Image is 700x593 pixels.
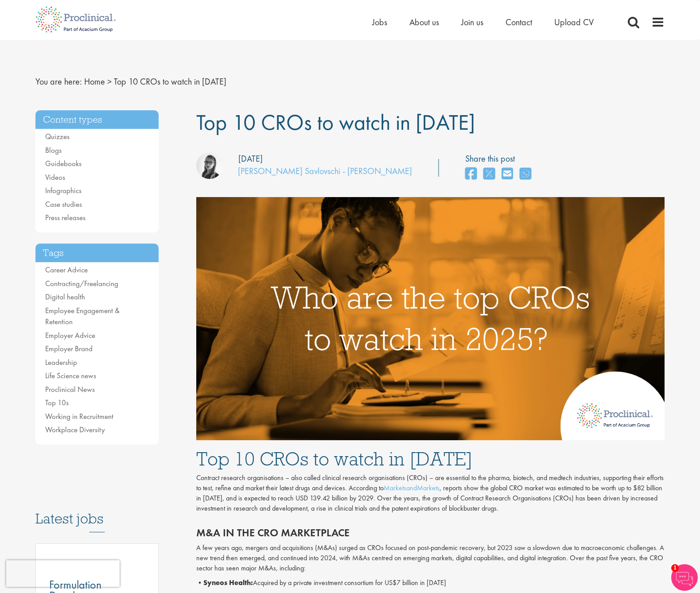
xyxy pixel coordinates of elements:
[554,16,594,28] a: Upload CV
[461,16,483,28] a: Join us
[238,165,412,177] a: [PERSON_NAME] Savlovschi - [PERSON_NAME]
[45,344,93,353] a: Employer Brand
[45,213,86,222] a: Press releases
[84,76,105,87] a: breadcrumb link
[45,172,65,182] a: Videos
[45,384,95,394] a: Proclinical News
[45,199,82,209] a: Case studies
[45,425,105,434] a: Workplace Diversity
[520,165,531,184] a: share on whats app
[372,16,387,28] a: Jobs
[506,16,532,28] a: Contact
[45,398,69,407] a: Top 10s
[238,152,263,165] div: [DATE]
[196,578,665,588] p: • Acquired by a private investment consortium for US$7 billion in [DATE]
[45,132,70,141] a: Quizzes
[502,165,513,184] a: share on email
[45,186,82,195] a: Infographics
[409,16,439,28] a: About us
[483,165,495,184] a: share on twitter
[196,527,665,539] h2: M&A in the CRO marketplace
[196,152,223,179] img: Theodora Savlovschi - Wicks
[6,560,120,587] iframe: reCAPTCHA
[45,159,82,168] a: Guidebooks
[465,152,536,165] label: Share this post
[45,330,95,340] a: Employer Advice
[384,483,439,492] a: MarketsandMarkets
[35,76,82,87] span: You are here:
[196,473,665,513] p: Contract research organisations – also called clinical research organisations (CROs) – are essent...
[45,279,118,288] a: Contracting/Freelancing
[45,371,96,380] a: Life Science news
[196,197,665,440] img: Top 10 CROs 2025| Proclinical
[196,543,665,574] p: A few years ago, mergers and acquisitions (M&As) surged as CROs focused on post-pandemic recovery...
[203,578,253,587] b: Syneos Health:
[45,265,88,275] a: Career Advice
[671,564,698,591] img: Chatbot
[114,76,226,87] span: Top 10 CROs to watch in [DATE]
[45,292,85,302] a: Digital health
[196,449,665,469] h1: Top 10 CROs to watch in [DATE]
[35,489,159,532] h3: Latest jobs
[45,306,120,327] a: Employee Engagement & Retention
[45,411,113,421] a: Working in Recruitment
[196,108,475,136] span: Top 10 CROs to watch in [DATE]
[45,145,62,155] a: Blogs
[465,165,477,184] a: share on facebook
[671,564,679,572] span: 1
[35,244,159,263] h3: Tags
[45,357,77,367] a: Leadership
[35,110,159,129] h3: Content types
[107,76,112,87] span: >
